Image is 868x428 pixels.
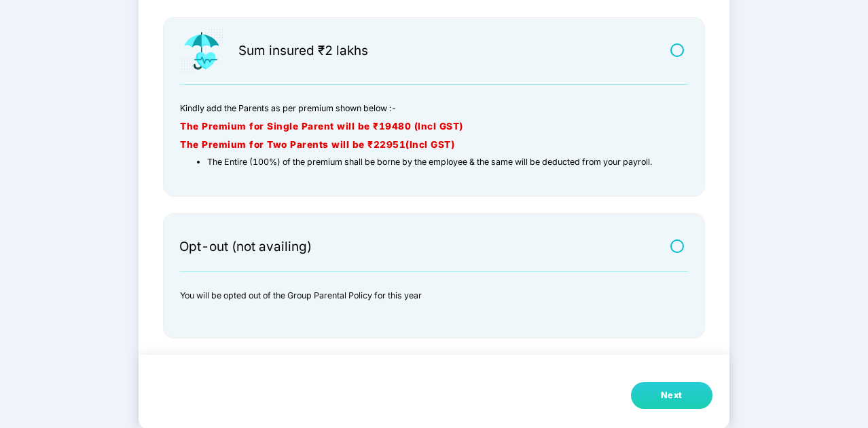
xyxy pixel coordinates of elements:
span: The Premium for Single Parent will be ₹19480 (Incl GST) [180,121,463,132]
div: Next [661,389,683,402]
div: Sum insured ₹2 lakhs [238,45,368,60]
span: You will be opted out of the Group Parental Policy for this year [180,290,422,300]
div: Opt-out (not availing) [179,241,312,256]
img: icon [179,28,225,74]
span: The Entire (100%) of the premium shall be borne by the employee & the same will be deducted from ... [207,157,652,167]
span: Kindly add the Parents as per premium shown below :- [180,103,397,113]
strong: (Incl GST) [405,139,454,150]
span: The Premium for Two Parents will be ₹22951 [180,139,405,150]
button: Next [631,382,712,409]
